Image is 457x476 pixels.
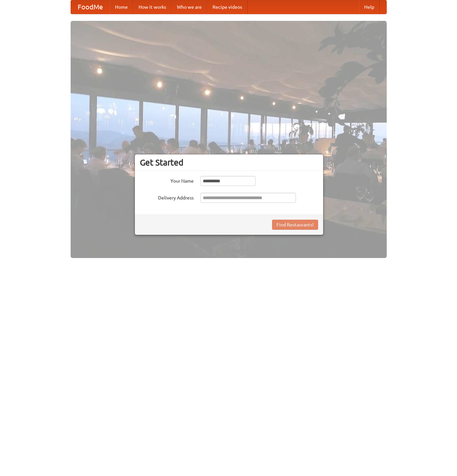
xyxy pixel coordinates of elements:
[140,193,194,201] label: Delivery Address
[110,0,133,14] a: Home
[359,0,380,14] a: Help
[140,176,194,184] label: Your Name
[133,0,172,14] a: How it works
[140,157,318,168] h3: Get Started
[272,220,318,230] button: Find Restaurants!
[172,0,207,14] a: Who we are
[207,0,247,14] a: Recipe videos
[71,0,110,14] a: FoodMe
